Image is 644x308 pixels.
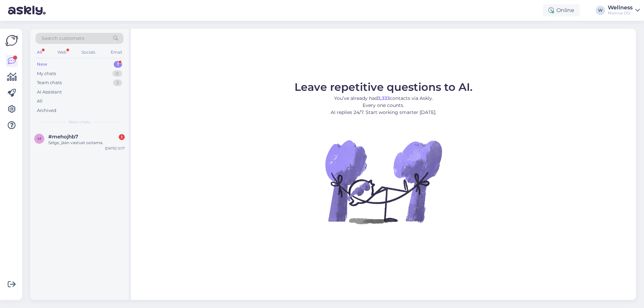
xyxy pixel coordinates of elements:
div: 1 [119,134,125,140]
div: Email [109,48,123,57]
div: Noorus OÜ [608,10,633,16]
span: New chats [69,119,90,125]
div: W [596,6,605,15]
div: Web [56,48,68,57]
a: WellnessNoorus OÜ [608,5,640,16]
div: New [37,61,47,68]
span: #mehojhb7 [48,134,78,140]
div: 0 [112,70,122,77]
div: [DATE] 12:17 [105,146,125,151]
div: Selge, jään vastust ootama. [48,140,125,146]
span: Leave repetitive questions to AI. [294,80,473,94]
div: 1 [114,61,122,68]
div: Archived [37,107,56,114]
b: 3,333 [378,95,390,101]
span: Search customers [42,35,84,42]
p: You’ve already had contacts via Askly. Every one counts. AI replies 24/7. Start working smarter [... [294,95,473,116]
img: No Chat active [323,121,444,242]
div: Team chats [37,79,62,86]
div: All [37,98,43,105]
div: All [36,48,43,57]
div: Wellness [608,5,633,10]
div: Socials [80,48,97,57]
div: 2 [113,79,122,86]
div: AI Assistant [37,89,62,96]
div: My chats [37,70,56,77]
img: Askly Logo [5,34,18,47]
span: m [38,136,41,141]
div: Online [543,4,580,16]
